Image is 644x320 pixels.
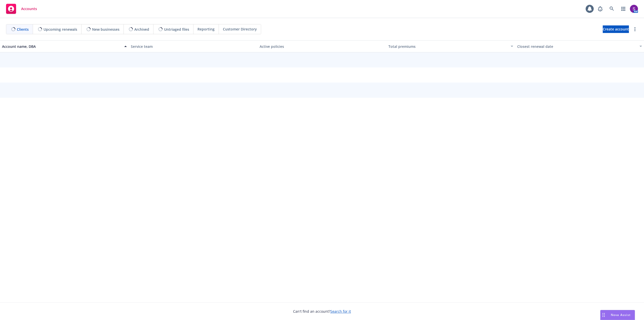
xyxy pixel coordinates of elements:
div: Service team [131,44,256,49]
a: Search [607,4,617,14]
div: Drag to move [600,310,607,320]
button: Nova Assist [600,310,635,320]
span: New businesses [92,27,119,32]
span: Customer Directory [223,26,257,32]
a: more [632,26,638,32]
span: Untriaged files [164,27,189,32]
a: Switch app [618,4,628,14]
span: Upcoming renewals [44,27,77,32]
a: Create account [603,25,629,33]
span: Accounts [21,7,37,11]
button: Closest renewal date [515,40,644,52]
span: Nova Assist [611,313,631,317]
span: Clients [17,27,29,32]
span: Archived [134,27,149,32]
a: Report a Bug [595,4,605,14]
div: Active policies [260,44,384,49]
a: Search for it [330,309,351,314]
span: Can't find an account? [293,309,351,314]
a: Accounts [4,2,39,16]
img: photo [630,5,638,13]
div: Account name, DBA [2,44,121,49]
button: Active policies [258,40,386,52]
button: Total premiums [386,40,515,52]
span: Create account [603,24,629,34]
div: Closest renewal date [517,44,636,49]
button: Service team [129,40,258,52]
span: Reporting [197,26,215,32]
div: Total premiums [388,44,508,49]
